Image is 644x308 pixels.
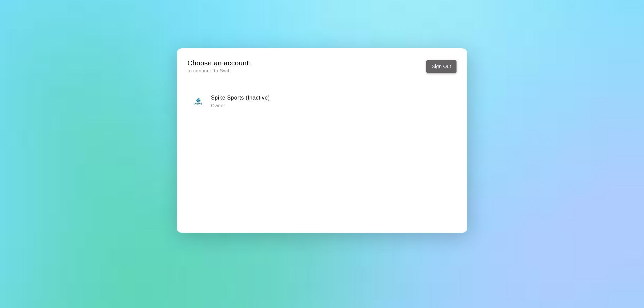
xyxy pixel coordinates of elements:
button: Spike SportsSpike Sports (Inactive)Owner [187,90,457,112]
button: Sign Out [426,60,457,73]
h6: Spike Sports (Inactive) [211,94,270,102]
h5: Choose an account: [187,59,251,68]
p: to continue to Swift [187,67,251,74]
img: Spike Sports [190,93,207,110]
p: Owner [211,102,270,109]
